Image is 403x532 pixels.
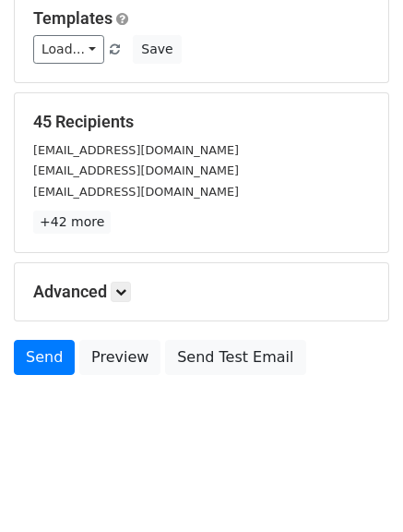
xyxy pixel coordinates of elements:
h5: 45 Recipients [33,112,370,132]
iframe: Chat Widget [311,443,403,532]
h5: Advanced [33,282,370,302]
small: [EMAIL_ADDRESS][DOMAIN_NAME] [33,185,239,199]
a: +42 more [33,211,111,234]
a: Load... [33,35,104,64]
small: [EMAIL_ADDRESS][DOMAIN_NAME] [33,143,239,157]
div: Widget de chat [311,443,403,532]
a: Send [14,340,75,375]
a: Preview [79,340,160,375]
button: Save [133,35,181,64]
a: Templates [33,8,113,28]
a: Send Test Email [165,340,305,375]
small: [EMAIL_ADDRESS][DOMAIN_NAME] [33,163,239,177]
